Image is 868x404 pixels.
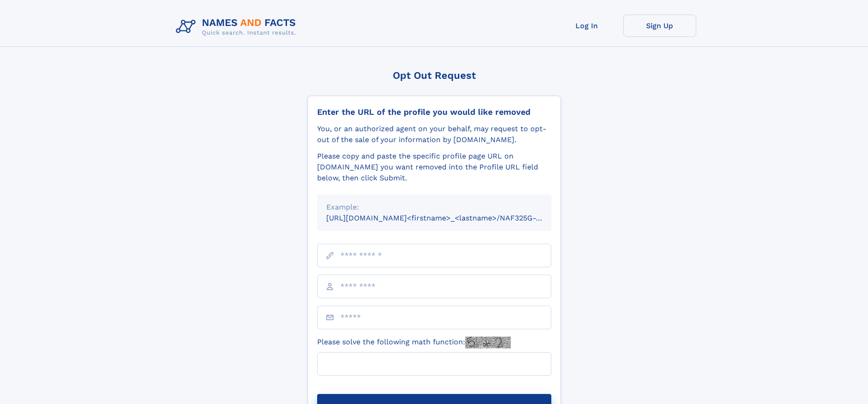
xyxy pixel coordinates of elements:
[317,151,551,184] div: Please copy and paste the specific profile page URL on [DOMAIN_NAME] you want removed into the Pr...
[317,107,551,117] div: Enter the URL of the profile you would like removed
[623,15,696,37] a: Sign Up
[326,202,542,213] div: Example:
[172,15,303,39] img: Logo Names and Facts
[317,123,551,145] div: You, or an authorized agent on your behalf, may request to opt-out of the sale of your informatio...
[317,337,511,348] label: Please solve the following math function:
[550,15,623,37] a: Log In
[308,70,561,81] div: Opt Out Request
[326,214,569,222] small: [URL][DOMAIN_NAME]<firstname>_<lastname>/NAF325G-xxxxxxxx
